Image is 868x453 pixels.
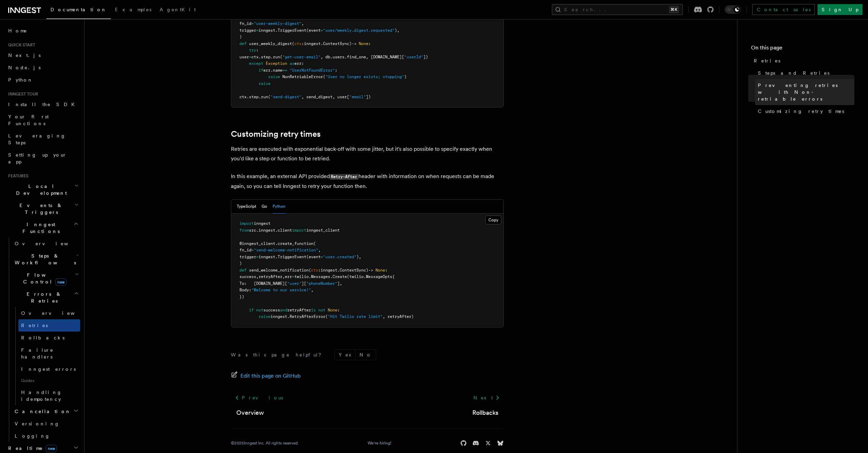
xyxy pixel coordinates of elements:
[292,274,294,279] span: =
[239,294,244,299] span: })
[5,180,80,199] button: Local Development
[8,152,67,164] span: Setting up your app
[290,314,325,319] span: RetryAfterError
[323,28,395,33] span: "user/weekly.digest.requested"
[12,307,80,405] div: Errors & Retries
[12,250,80,269] button: Steps & Workflows
[309,268,311,273] span: (
[404,74,407,79] span: )
[356,254,361,259] span: ),
[256,228,259,233] span: .
[306,228,340,233] span: inngest_client
[12,288,80,307] button: Errors & Retries
[8,102,79,107] span: Install the SDK
[5,91,38,97] span: Inngest tour
[366,94,371,99] span: ])
[21,390,62,402] span: Handling idempotency
[818,4,863,15] a: Sign Up
[5,111,80,130] a: Your first Functions
[5,183,74,196] span: Local Development
[239,241,275,246] span: @inngest_client
[270,55,273,59] span: .
[21,347,54,360] span: Failure handlers
[12,269,80,288] button: Flow Controlnew
[239,221,254,226] span: import
[249,228,256,233] span: src
[231,129,321,139] a: Customizing retry times
[273,68,282,73] span: name
[249,61,263,66] span: except
[301,94,349,99] span: , send_digest, user[
[273,55,280,59] span: run
[263,308,280,312] span: success
[249,308,254,312] span: if
[50,7,107,12] span: Documentation
[292,41,294,46] span: (
[273,200,285,214] button: Python
[275,228,278,233] span: .
[368,440,391,446] a: We're hiring!
[254,221,270,226] span: inngest
[261,55,270,59] span: step
[8,114,49,126] span: Your first Functions
[256,274,259,279] span: ,
[249,41,292,46] span: user_weekly_digest
[287,281,301,286] span: "user"
[306,28,321,33] span: (event
[754,57,780,64] span: Retries
[239,94,247,99] span: ctx
[239,228,249,233] span: from
[330,274,333,279] span: .
[55,278,67,286] span: new
[18,332,80,344] a: Rollbacks
[321,41,323,46] span: .
[311,268,318,273] span: ctx
[335,68,337,73] span: :
[725,5,741,14] button: Toggle dark mode
[755,105,854,117] a: Customizing retry times
[328,308,337,312] span: None
[383,314,414,319] span: , retryAfter)
[304,41,321,46] span: inngest
[251,21,254,26] span: =
[321,28,323,33] span: =
[247,94,249,99] span: .
[472,408,498,418] a: Rollbacks
[251,288,311,292] span: "Welcome to our service!"
[385,268,387,273] span: :
[278,28,306,33] span: TriggerEvent
[256,48,259,53] span: :
[669,6,679,13] kbd: ⌘K
[306,254,321,259] span: (event
[249,48,256,53] span: try
[290,61,294,66] span: as
[239,288,251,292] span: Body:
[313,241,316,246] span: (
[259,55,261,59] span: .
[325,74,404,79] span: "User no longer exists; stopping"
[254,248,318,252] span: "send-welcome-notification"
[8,27,27,34] span: Home
[292,228,306,233] span: import
[469,392,504,404] a: Next
[290,68,335,73] span: "UserNotFoundError"
[359,41,368,46] span: None
[758,108,844,115] span: Customizing retry times
[321,268,337,273] span: inngest
[309,274,311,279] span: .
[256,28,259,33] span: =
[368,268,373,273] span: ->
[18,319,80,332] a: Retries
[5,202,74,216] span: Events & Triggers
[318,268,321,273] span: :
[18,375,80,386] span: Guides
[404,55,423,59] span: "userId"
[239,274,256,279] span: success
[256,308,263,312] span: not
[280,55,282,59] span: (
[239,254,256,259] span: trigger
[266,61,287,66] span: Exception
[259,314,270,319] span: raise
[239,261,242,266] span: )
[259,28,278,33] span: inngest.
